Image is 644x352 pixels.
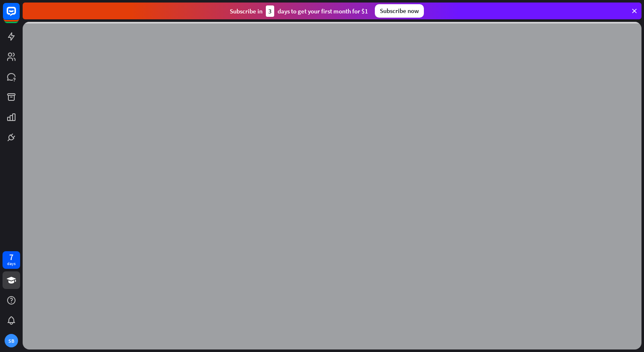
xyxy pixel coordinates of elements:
[3,251,20,269] a: 7 days
[266,5,274,17] div: 3
[375,4,424,18] div: Subscribe now
[9,253,13,261] div: 7
[5,334,18,347] div: SB
[7,261,16,267] div: days
[230,5,368,17] div: Subscribe in days to get your first month for $1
